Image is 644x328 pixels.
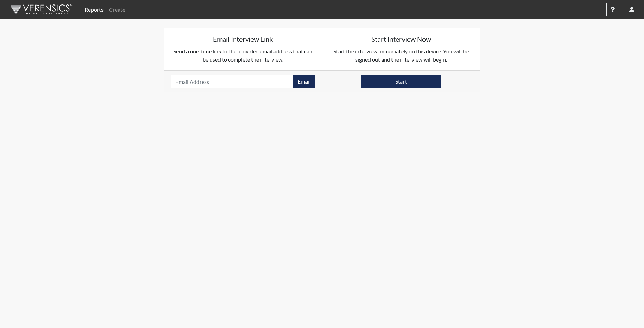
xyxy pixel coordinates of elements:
[329,47,473,64] p: Start the interview immediately on this device. You will be signed out and the interview will begin.
[171,75,293,88] input: Email Address
[293,75,315,88] button: Email
[171,47,315,64] p: Send a one-time link to the provided email address that can be used to complete the interview.
[361,75,441,88] button: Start
[106,3,128,17] a: Create
[171,35,315,43] h5: Email Interview Link
[329,35,473,43] h5: Start Interview Now
[82,3,106,17] a: Reports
